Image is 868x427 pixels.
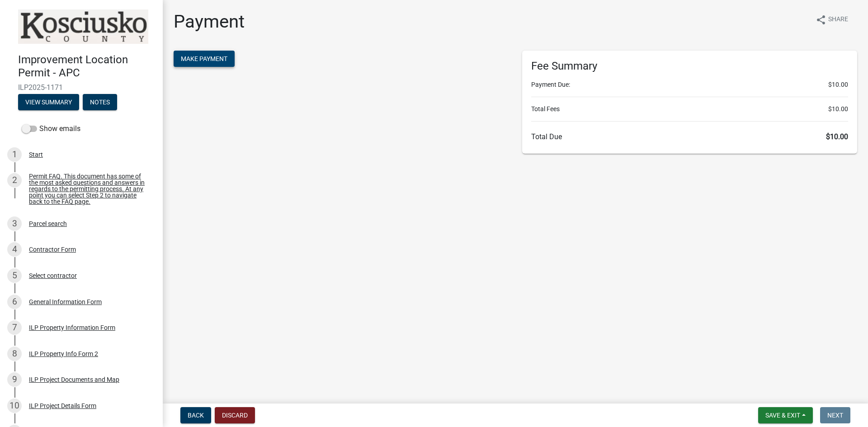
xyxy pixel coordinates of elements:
[180,407,211,423] button: Back
[7,372,22,387] div: 9
[29,173,148,205] div: Permit FAQ. This document has some of the most asked questions and answers in regards to the perm...
[531,80,848,89] li: Payment Due:
[7,295,22,309] div: 6
[765,412,800,419] span: Save & Exit
[18,94,79,110] button: View Summary
[174,11,245,33] h1: Payment
[29,221,67,227] div: Parcel search
[29,246,76,253] div: Contractor Form
[83,99,117,106] wm-modal-confirm: Notes
[7,399,22,413] div: 10
[816,14,826,25] i: share
[808,11,855,28] button: shareShare
[820,407,850,423] button: Next
[531,60,848,73] h6: Fee Summary
[29,151,43,158] div: Start
[827,412,843,419] span: Next
[18,83,145,92] span: ILP2025-1171
[828,14,848,25] span: Share
[181,55,227,62] span: Make Payment
[215,407,255,423] button: Discard
[174,51,235,67] button: Make Payment
[7,147,22,162] div: 1
[758,407,813,423] button: Save & Exit
[531,104,848,114] li: Total Fees
[29,324,115,331] div: ILP Property Information Form
[18,9,148,44] img: Kosciusko County, Indiana
[828,104,848,114] span: $10.00
[7,268,22,283] div: 5
[7,320,22,335] div: 7
[7,242,22,257] div: 4
[7,347,22,361] div: 8
[29,351,98,357] div: ILP Property Info Form 2
[83,94,117,110] button: Notes
[22,123,80,134] label: Show emails
[29,403,96,409] div: ILP Project Details Form
[826,132,848,141] span: $10.00
[531,132,848,141] h6: Total Due
[188,412,204,419] span: Back
[7,173,22,188] div: 2
[828,80,848,89] span: $10.00
[29,272,77,279] div: Select contractor
[29,299,102,305] div: General Information Form
[29,376,119,383] div: ILP Project Documents and Map
[7,216,22,231] div: 3
[18,99,79,106] wm-modal-confirm: Summary
[18,53,156,80] h4: Improvement Location Permit - APC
